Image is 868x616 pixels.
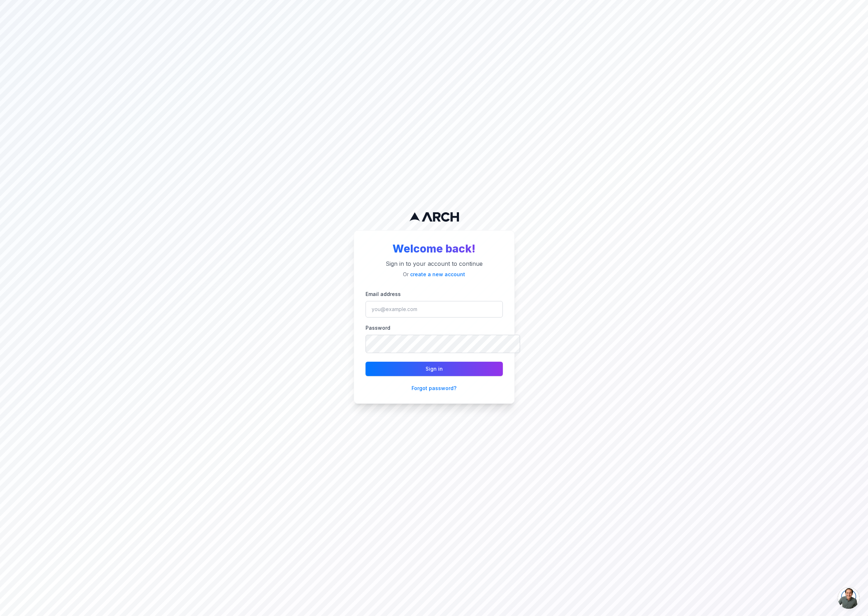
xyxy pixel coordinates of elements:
[366,242,503,255] h2: Welcome back!
[412,385,456,392] button: Forgot password?
[366,271,503,278] p: Or
[366,301,503,318] input: you@example.com
[838,587,859,609] a: Open chat
[366,291,401,297] label: Email address
[366,362,503,376] button: Sign in
[366,325,390,331] label: Password
[366,259,503,268] p: Sign in to your account to continue
[410,271,465,277] a: create a new account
